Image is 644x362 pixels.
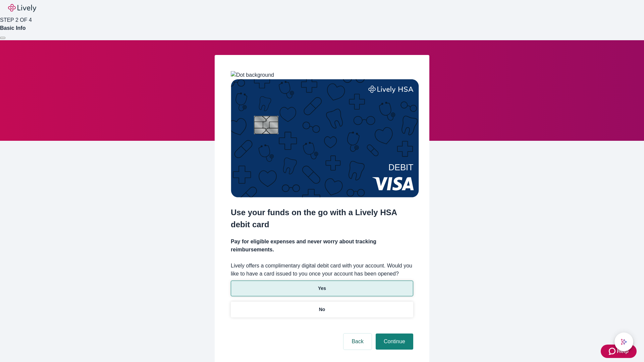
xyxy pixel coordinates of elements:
[231,281,413,296] button: Yes
[609,347,617,355] svg: Zendesk support icon
[231,79,419,197] img: Debit card
[319,306,325,313] p: No
[376,334,413,350] button: Continue
[343,334,372,350] button: Back
[621,339,627,345] svg: Lively AI Assistant
[231,302,413,317] button: No
[318,285,326,292] p: Yes
[231,238,413,254] h4: Pay for eligible expenses and never worry about tracking reimbursements.
[601,345,637,358] button: Zendesk support iconHelp
[231,71,274,79] img: Dot background
[617,347,629,355] span: Help
[8,4,36,12] img: Lively
[614,333,633,351] button: chat
[231,262,413,278] label: Lively offers a complimentary digital debit card with your account. Would you like to have a card...
[231,206,413,231] h2: Use your funds on the go with a Lively HSA debit card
